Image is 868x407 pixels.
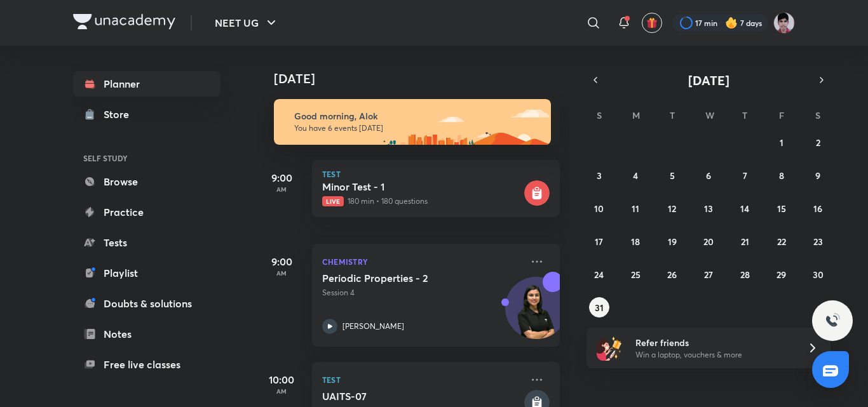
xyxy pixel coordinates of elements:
[635,349,792,361] p: Win a laptop, vouchers & more
[779,170,784,182] abbr: August 8, 2025
[698,198,719,218] button: August 13, 2025
[589,264,609,284] button: August 24, 2025
[256,269,307,277] p: AM
[771,132,792,152] button: August 1, 2025
[771,231,792,251] button: August 22, 2025
[597,335,622,361] img: referral
[594,269,604,281] abbr: August 24, 2025
[771,198,792,218] button: August 15, 2025
[73,352,220,377] a: Free live classes
[813,269,824,281] abbr: August 30, 2025
[633,170,638,182] abbr: August 4, 2025
[294,123,539,133] p: You have 6 events [DATE]
[73,291,220,316] a: Doubts & solutions
[725,17,738,29] img: streak
[642,13,662,33] button: avatar
[776,269,786,281] abbr: August 29, 2025
[740,269,750,281] abbr: August 28, 2025
[668,236,677,248] abbr: August 19, 2025
[825,313,840,328] img: ttu
[662,165,682,185] button: August 5, 2025
[813,203,822,215] abbr: August 16, 2025
[662,264,682,284] button: August 26, 2025
[73,321,220,347] a: Notes
[73,230,220,255] a: Tests
[322,287,522,298] p: Session 4
[698,165,719,185] button: August 6, 2025
[705,109,714,121] abbr: Wednesday
[625,264,646,284] button: August 25, 2025
[631,269,641,281] abbr: August 25, 2025
[808,132,828,152] button: August 2, 2025
[743,170,747,182] abbr: August 7, 2025
[808,198,828,218] button: August 16, 2025
[706,170,711,182] abbr: August 6, 2025
[104,107,137,122] div: Store
[274,99,551,145] img: morning
[632,203,639,215] abbr: August 11, 2025
[635,336,792,349] h6: Refer friends
[73,169,220,194] a: Browse
[322,372,522,387] p: Test
[667,269,677,281] abbr: August 26, 2025
[735,264,755,284] button: August 28, 2025
[625,198,646,218] button: August 11, 2025
[631,236,640,248] abbr: August 18, 2025
[662,231,682,251] button: August 19, 2025
[256,372,307,387] h5: 10:00
[73,199,220,225] a: Practice
[670,170,675,182] abbr: August 5, 2025
[815,170,820,182] abbr: August 9, 2025
[73,14,175,32] a: Company Logo
[342,321,404,332] p: [PERSON_NAME]
[777,236,786,248] abbr: August 22, 2025
[779,109,784,121] abbr: Friday
[771,264,792,284] button: August 29, 2025
[589,198,609,218] button: August 10, 2025
[698,264,719,284] button: August 27, 2025
[322,180,522,193] h5: Minor Test - 1
[73,102,220,127] a: Store
[740,203,749,215] abbr: August 14, 2025
[597,170,602,182] abbr: August 3, 2025
[595,302,604,314] abbr: August 31, 2025
[704,203,713,215] abbr: August 13, 2025
[256,185,307,193] p: AM
[688,72,729,89] span: [DATE]
[698,231,719,251] button: August 20, 2025
[780,137,783,149] abbr: August 1, 2025
[742,109,747,121] abbr: Thursday
[815,109,820,121] abbr: Saturday
[322,254,522,269] p: Chemistry
[670,109,675,121] abbr: Tuesday
[274,71,573,86] h4: [DATE]
[256,387,307,395] p: AM
[589,165,609,185] button: August 3, 2025
[668,203,676,215] abbr: August 12, 2025
[625,165,646,185] button: August 4, 2025
[773,12,795,34] img: Alok Mishra
[816,137,820,149] abbr: August 2, 2025
[506,284,567,345] img: Avatar
[322,390,522,403] h5: UAITS-07
[735,231,755,251] button: August 21, 2025
[632,109,640,121] abbr: Monday
[662,198,682,218] button: August 12, 2025
[703,236,714,248] abbr: August 20, 2025
[73,260,220,286] a: Playlist
[595,236,603,248] abbr: August 17, 2025
[322,170,550,178] p: Test
[73,147,220,169] h6: SELF STUDY
[808,264,828,284] button: August 30, 2025
[597,109,602,121] abbr: Sunday
[589,297,609,317] button: August 31, 2025
[808,231,828,251] button: August 23, 2025
[735,165,755,185] button: August 7, 2025
[625,231,646,251] button: August 18, 2025
[207,10,287,36] button: NEET UG
[322,196,344,206] span: Live
[594,203,604,215] abbr: August 10, 2025
[256,170,307,185] h5: 9:00
[73,14,175,29] img: Company Logo
[813,236,823,248] abbr: August 23, 2025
